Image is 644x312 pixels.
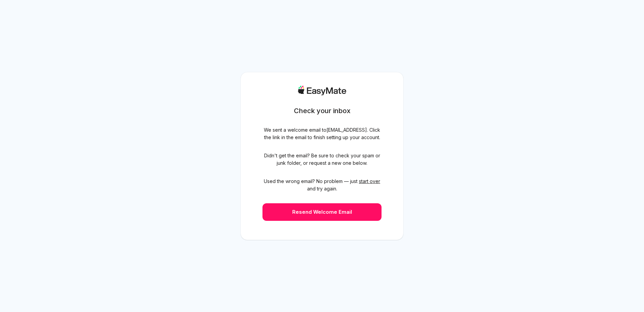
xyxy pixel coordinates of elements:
span: Didn't get the email? Be sure to check your spam or junk folder, or request a new one below. [262,152,382,167]
span: Used the wrong email? No problem — just and try again. [262,178,382,192]
span: We sent a welcome email to [EMAIL_ADDRESS] . Click the link in the email to finish setting up you... [262,126,382,141]
button: start over [359,178,380,185]
button: Resend Welcome Email [262,203,382,221]
h1: Check your inbox [294,106,350,115]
